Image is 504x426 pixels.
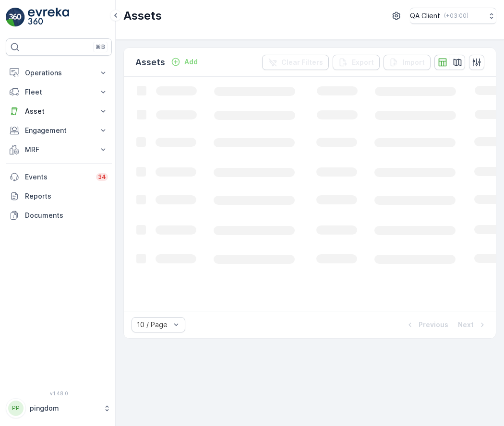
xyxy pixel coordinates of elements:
[25,87,93,97] p: Fleet
[184,57,198,67] p: Add
[333,55,380,70] button: Export
[410,11,440,21] p: QA Client
[419,320,448,330] p: Previous
[98,173,106,181] p: 34
[25,211,108,220] p: Documents
[25,126,93,135] p: Engagement
[457,319,488,331] button: Next
[384,55,431,70] button: Import
[6,121,112,140] button: Engagement
[6,83,112,102] button: Fleet
[6,167,112,187] a: Events34
[167,56,202,68] button: Add
[25,145,93,154] p: MRF
[6,206,112,225] a: Documents
[123,8,162,24] p: Assets
[352,58,374,67] p: Export
[410,8,496,24] button: QA Client(+03:00)
[28,8,69,27] img: logo_light-DOdMpM7g.png
[404,319,449,331] button: Previous
[30,403,98,413] p: pingdom
[25,191,108,201] p: Reports
[262,55,329,70] button: Clear Filters
[6,8,25,27] img: logo
[444,12,468,20] p: ( +03:00 )
[135,56,165,69] p: Assets
[281,58,323,67] p: Clear Filters
[403,58,425,67] p: Import
[25,106,93,116] p: Asset
[6,63,112,83] button: Operations
[8,401,24,416] div: PP
[6,140,112,159] button: MRF
[6,187,112,206] a: Reports
[96,43,105,51] p: ⌘B
[25,172,90,182] p: Events
[458,320,474,330] p: Next
[6,390,112,396] span: v 1.48.0
[6,102,112,121] button: Asset
[25,68,93,78] p: Operations
[6,398,112,418] button: PPpingdom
